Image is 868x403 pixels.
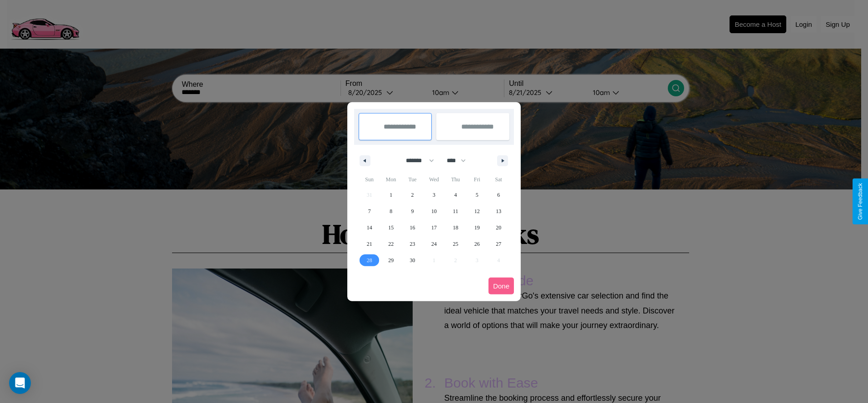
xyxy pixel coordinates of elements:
button: 1 [380,187,401,203]
span: Mon [380,172,401,187]
button: 16 [402,219,423,236]
button: 25 [445,236,466,252]
span: Sat [488,172,509,187]
span: 8 [390,203,392,219]
div: Open Intercom Messenger [9,372,31,394]
span: Fri [466,172,488,187]
button: 30 [402,252,423,269]
span: 2 [411,187,414,203]
span: 7 [368,203,371,219]
button: 18 [445,219,466,236]
span: 21 [367,236,372,252]
button: 20 [488,219,509,236]
span: 6 [497,187,500,203]
span: 27 [496,236,501,252]
button: 28 [359,252,380,269]
span: 18 [453,219,458,236]
button: 24 [423,236,444,252]
span: Wed [423,172,444,187]
button: 3 [423,187,444,203]
button: 13 [488,203,509,219]
span: 9 [411,203,414,219]
span: 16 [410,219,415,236]
span: Tue [402,172,423,187]
span: 13 [496,203,501,219]
button: 5 [466,187,488,203]
span: 25 [453,236,458,252]
button: Done [488,278,514,294]
button: 11 [445,203,466,219]
span: 23 [410,236,415,252]
button: 7 [359,203,380,219]
button: 26 [466,236,488,252]
span: 17 [431,219,437,236]
span: 29 [388,252,394,269]
span: 12 [474,203,480,219]
span: 15 [388,219,394,236]
div: Give Feedback [857,183,863,220]
span: 5 [476,187,478,203]
button: 14 [359,219,380,236]
span: Thu [445,172,466,187]
span: 20 [496,219,501,236]
button: 6 [488,187,509,203]
button: 29 [380,252,401,269]
span: 11 [453,203,459,219]
span: 14 [367,219,372,236]
span: 26 [474,236,480,252]
span: Sun [359,172,380,187]
button: 23 [402,236,423,252]
span: 1 [390,187,392,203]
button: 4 [445,187,466,203]
span: 3 [433,187,435,203]
span: 19 [474,219,480,236]
button: 22 [380,236,401,252]
button: 2 [402,187,423,203]
button: 19 [466,219,488,236]
button: 8 [380,203,401,219]
span: 30 [410,252,415,269]
button: 17 [423,219,444,236]
span: 24 [431,236,437,252]
button: 15 [380,219,401,236]
span: 4 [454,187,457,203]
button: 27 [488,236,509,252]
span: 22 [388,236,394,252]
button: 9 [402,203,423,219]
button: 12 [466,203,488,219]
button: 10 [423,203,444,219]
span: 28 [367,252,372,269]
span: 10 [431,203,437,219]
button: 21 [359,236,380,252]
